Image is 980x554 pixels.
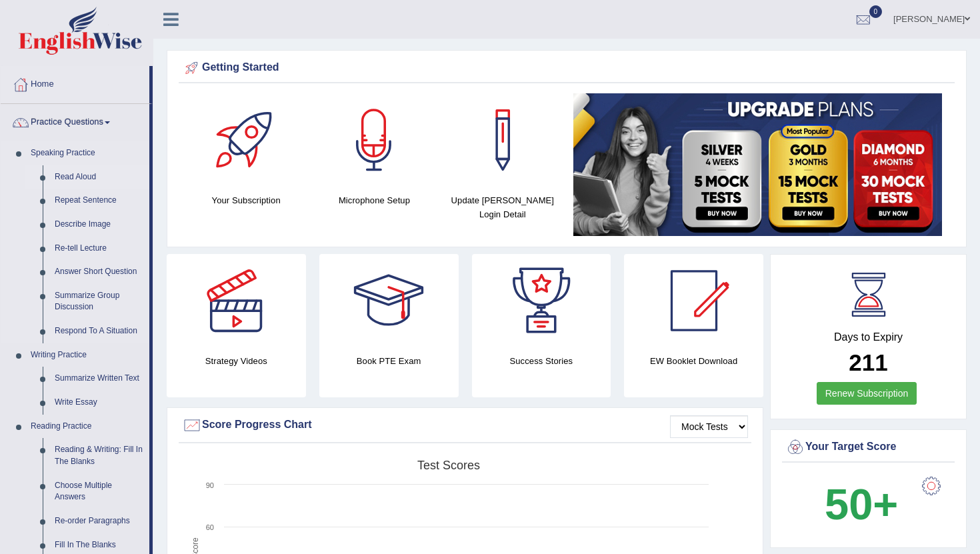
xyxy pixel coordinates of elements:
[49,165,149,189] a: Read Aloud
[573,93,942,236] img: small5.jpg
[25,415,149,439] a: Reading Practice
[1,104,149,137] a: Practice Questions
[785,331,951,343] h4: Days to Expiry
[25,343,149,367] a: Writing Practice
[1,66,149,99] a: Home
[49,237,149,261] a: Re-tell Lecture
[319,354,459,368] h4: Book PTE Exam
[445,193,560,221] h4: Update [PERSON_NAME] Login Detail
[49,474,149,509] a: Choose Multiple Answers
[817,382,917,405] a: Renew Subscription
[472,354,611,368] h4: Success Stories
[182,58,951,78] div: Getting Started
[49,438,149,473] a: Reading & Writing: Fill In The Blanks
[849,349,887,375] b: 211
[49,213,149,237] a: Describe Image
[825,480,898,529] b: 50+
[49,284,149,319] a: Summarize Group Discussion
[869,5,883,18] span: 0
[317,193,431,207] h4: Microphone Setup
[206,481,214,489] text: 90
[49,189,149,213] a: Repeat Sentence
[25,141,149,165] a: Speaking Practice
[49,509,149,533] a: Re-order Paragraphs
[624,354,763,368] h4: EW Booklet Download
[182,415,748,435] div: Score Progress Chart
[49,260,149,284] a: Answer Short Question
[49,391,149,415] a: Write Essay
[785,437,951,457] div: Your Target Score
[206,523,214,531] text: 60
[417,459,480,472] tspan: Test scores
[49,319,149,343] a: Respond To A Situation
[167,354,306,368] h4: Strategy Videos
[49,367,149,391] a: Summarize Written Text
[189,193,303,207] h4: Your Subscription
